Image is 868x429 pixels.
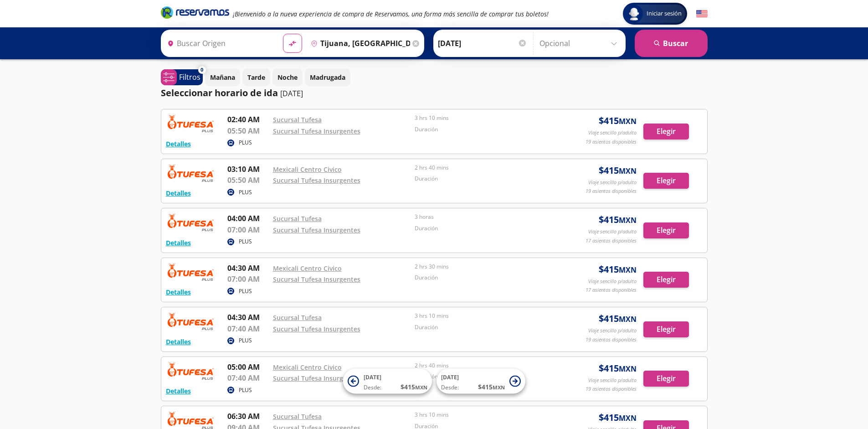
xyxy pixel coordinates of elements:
span: Desde: [441,383,459,392]
p: Duración [415,274,552,282]
button: Elegir [643,371,689,387]
span: $ 415 [599,312,637,326]
button: Detalles [166,337,191,346]
button: Detalles [166,386,191,396]
p: Noche [277,72,298,82]
small: MXN [619,215,637,225]
input: Buscar Destino [307,32,410,55]
button: Detalles [166,238,191,248]
p: 05:00 AM [227,362,268,372]
p: 17 asientos disponibles [586,237,637,245]
button: Elegir [643,321,689,337]
small: MXN [619,116,637,126]
p: 07:00 AM [227,224,268,235]
p: 19 asientos disponibles [586,385,637,393]
p: 3 horas [415,213,552,221]
p: 07:40 AM [227,372,268,383]
p: Viaje sencillo p/adulto [588,377,637,384]
button: Elegir [643,272,689,288]
p: 2 hrs 40 mins [415,164,552,172]
p: 19 asientos disponibles [586,138,637,146]
button: Buscar [635,30,708,57]
a: Brand Logo [161,5,229,22]
span: $ 415 [599,164,637,177]
p: Duración [415,224,552,233]
p: PLUS [239,139,252,147]
img: RESERVAMOS [166,411,216,429]
p: 3 hrs 10 mins [415,411,552,419]
button: 0Filtros [161,69,203,85]
small: MXN [619,314,637,324]
img: RESERVAMOS [166,114,216,132]
p: PLUS [239,386,252,394]
a: Sucursal Tufesa Insurgentes [273,325,360,333]
p: 19 asientos disponibles [586,187,637,195]
p: Filtros [179,72,200,83]
p: 02:40 AM [227,114,268,125]
p: Seleccionar horario de ida [161,86,278,100]
span: [DATE] [441,373,459,381]
small: MXN [619,413,637,423]
a: Sucursal Tufesa Insurgentes [273,374,360,382]
p: 2 hrs 30 mins [415,263,552,271]
p: Mañana [210,72,235,82]
p: 2 hrs 40 mins [415,362,552,370]
img: RESERVAMOS [166,362,216,380]
button: Noche [272,68,303,86]
span: $ 415 [599,362,637,375]
button: Detalles [166,287,191,297]
p: PLUS [239,336,252,345]
button: Mañana [205,68,240,86]
p: [DATE] [280,88,303,99]
p: 05:50 AM [227,175,268,186]
p: Tarde [247,72,265,82]
p: 04:00 AM [227,213,268,224]
button: Elegir [643,173,689,189]
span: $ 415 [401,382,427,392]
a: Sucursal Tufesa Insurgentes [273,226,360,234]
p: Madrugada [310,72,345,82]
img: RESERVAMOS [166,312,216,330]
p: Viaje sencillo p/adulto [588,228,637,236]
p: 3 hrs 10 mins [415,312,552,320]
button: [DATE]Desde:$415MXN [437,369,525,394]
small: MXN [619,166,637,176]
a: Sucursal Tufesa Insurgentes [273,176,360,185]
p: 07:40 AM [227,323,268,334]
span: Desde: [364,383,381,392]
a: Sucursal Tufesa Insurgentes [273,127,360,135]
button: Tarde [242,68,270,86]
p: 05:50 AM [227,125,268,136]
p: PLUS [239,188,252,196]
a: Sucursal Tufesa Insurgentes [273,275,360,284]
p: 19 asientos disponibles [586,336,637,344]
img: RESERVAMOS [166,263,216,281]
p: Viaje sencillo p/adulto [588,278,637,285]
span: $ 415 [599,411,637,424]
button: Detalles [166,139,191,149]
p: Viaje sencillo p/adulto [588,179,637,186]
button: Elegir [643,222,689,238]
button: Madrugada [305,68,350,86]
small: MXN [619,265,637,275]
p: 17 asientos disponibles [586,286,637,294]
span: Iniciar sesión [643,9,685,18]
small: MXN [619,364,637,374]
a: Sucursal Tufesa [273,115,322,124]
button: Detalles [166,188,191,198]
p: 06:30 AM [227,411,268,422]
a: Mexicali Centro Civico [273,363,342,372]
p: 07:00 AM [227,274,268,284]
a: Mexicali Centro Civico [273,165,342,174]
img: RESERVAMOS [166,213,216,231]
p: Duración [415,175,552,183]
p: PLUS [239,287,252,295]
p: 03:10 AM [227,164,268,175]
span: $ 415 [478,382,505,392]
p: Viaje sencillo p/adulto [588,129,637,137]
button: [DATE]Desde:$415MXN [343,369,432,394]
button: English [696,8,708,20]
button: Elegir [643,124,689,140]
input: Elegir Fecha [438,32,527,55]
small: MXN [415,384,427,391]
